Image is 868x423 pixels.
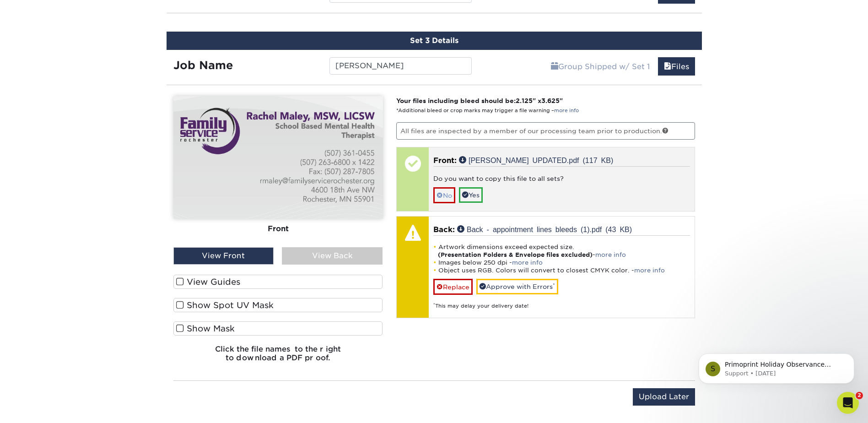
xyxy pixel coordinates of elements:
input: Enter a job name [329,57,472,75]
li: Images below 250 dpi - [433,259,690,266]
a: [PERSON_NAME] UPDATED.pdf (117 KB) [459,156,613,163]
iframe: Google Customer Reviews [2,395,78,420]
strong: (Presentation Folders & Envelope files excluded) [438,251,593,258]
span: 2.125 [516,97,533,104]
div: This may delay your delivery date! [433,295,690,310]
a: Yes [459,187,483,203]
span: Back: [433,225,455,234]
li: Object uses RGB. Colors will convert to closest CMYK color. - [433,266,690,274]
h6: Click the file names to the right to download a PDF proof. [173,345,383,369]
div: Set 3 Details [167,32,702,50]
span: 2 [856,392,863,399]
span: shipping [551,62,558,71]
a: more info [634,267,665,274]
p: All files are inspected by a member of our processing team prior to production. [396,122,695,140]
a: more info [512,259,543,266]
div: Do you want to copy this file to all sets? [433,174,690,187]
label: Show Spot UV Mask [173,298,383,312]
a: Group Shipped w/ Set 1 [545,57,656,76]
a: Approve with Errors* [476,279,558,294]
label: Show Mask [173,321,383,336]
a: Replace [433,279,473,295]
a: No [433,187,455,203]
li: Artwork dimensions exceed expected size. - [433,243,690,259]
div: View Front [173,247,274,265]
a: Files [658,57,695,76]
div: View Back [282,247,383,265]
strong: Your files including bleed should be: " x " [396,97,563,104]
input: Upload Later [633,388,695,406]
a: Back - appointment lines bleeds (1).pdf (43 KB) [457,225,632,233]
div: Front [173,219,383,239]
span: files [664,62,671,71]
iframe: Intercom notifications message [685,334,868,398]
a: more info [595,251,626,258]
a: more info [554,108,579,114]
strong: Job Name [173,59,233,72]
label: View Guides [173,275,383,289]
small: *Additional bleed or crop marks may trigger a file warning – [396,108,579,114]
span: 3.625 [541,97,560,104]
iframe: Intercom live chat [837,392,859,414]
span: Front: [433,156,457,165]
